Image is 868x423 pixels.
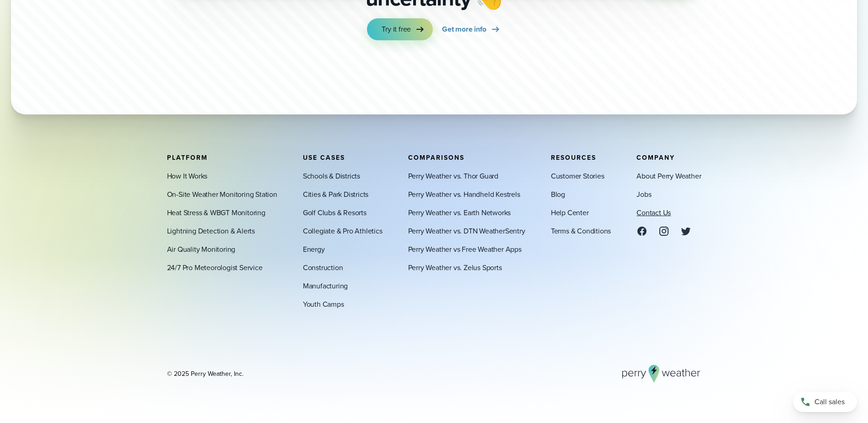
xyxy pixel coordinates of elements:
[167,244,236,255] a: Air Quality Monitoring
[167,152,208,162] span: Platform
[408,170,498,181] a: Perry Weather vs. Thor Guard
[167,189,277,200] a: On-Site Weather Monitoring Station
[551,170,604,181] a: Customer Stories
[636,170,701,181] a: About Perry Weather
[793,392,857,412] a: Call sales
[303,244,325,255] a: Energy
[442,18,501,40] a: Get more info
[303,280,348,291] a: Manufacturing
[167,170,208,181] a: How It Works
[303,207,367,218] a: Golf Clubs & Resorts
[551,189,565,200] a: Blog
[303,225,383,236] a: Collegiate & Pro Athletics
[303,170,360,181] a: Schools & Districts
[636,152,675,162] span: Company
[408,207,511,218] a: Perry Weather vs. Earth Networks
[551,207,589,218] a: Help Center
[167,369,243,378] div: © 2025 Perry Weather, Inc.
[442,24,486,35] span: Get more info
[408,262,502,273] a: Perry Weather vs. Zelus Sports
[167,207,265,218] a: Heat Stress & WBGT Monitoring
[367,18,433,40] a: Try it free
[636,189,651,200] a: Jobs
[303,262,343,273] a: Construction
[303,152,345,162] span: Use Cases
[636,207,671,218] a: Contact Us
[551,225,611,236] a: Terms & Conditions
[408,189,520,200] a: Perry Weather vs. Handheld Kestrels
[167,225,255,236] a: Lightning Detection & Alerts
[551,152,596,162] span: Resources
[814,396,845,407] span: Call sales
[408,244,522,255] a: Perry Weather vs Free Weather Apps
[382,24,411,35] span: Try it free
[303,298,344,309] a: Youth Camps
[408,152,464,162] span: Comparisons
[167,262,263,273] a: 24/7 Pro Meteorologist Service
[303,189,368,200] a: Cities & Park Districts
[408,225,525,236] a: Perry Weather vs. DTN WeatherSentry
